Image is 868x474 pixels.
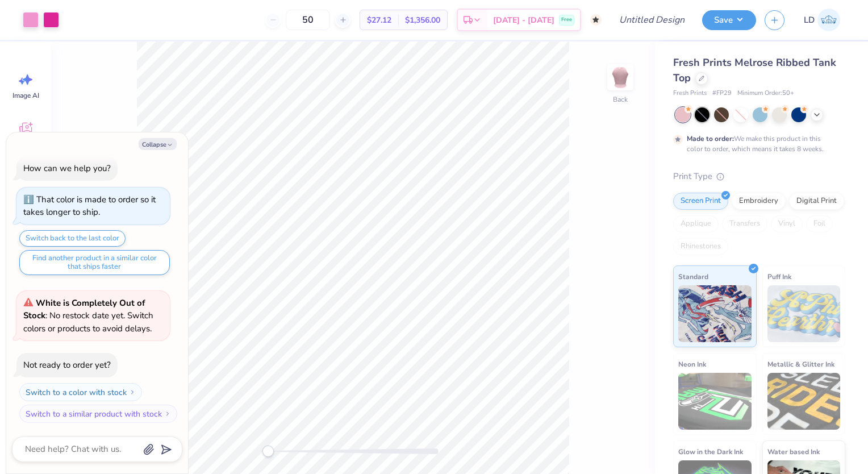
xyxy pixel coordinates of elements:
[687,134,827,154] div: We make this product in this color to order, which means it takes 8 weeks.
[732,193,786,210] div: Embroidery
[12,91,39,100] span: Image AI
[678,285,752,342] img: Standard
[673,170,845,183] div: Print Type
[712,89,732,98] span: # FP29
[262,446,274,457] div: Accessibility label
[673,193,728,210] div: Screen Print
[799,9,845,31] a: LD
[129,389,136,396] img: Switch to a color with stock
[19,405,177,423] button: Switch to a similar product with stock
[19,230,126,247] button: Switch back to the last color
[771,215,803,232] div: Vinyl
[678,271,708,282] span: Standard
[722,215,767,232] div: Transfers
[164,410,171,417] img: Switch to a similar product with stock
[737,89,794,98] span: Minimum Order: 50 +
[817,9,840,31] img: Lexus Diaz
[405,14,440,26] span: $1,356.00
[687,134,734,143] strong: Made to order:
[673,56,836,85] span: Fresh Prints Melrose Ribbed Tank Top
[367,14,391,26] span: $27.12
[804,14,815,27] span: LD
[678,358,706,370] span: Neon Ink
[23,297,153,334] span: : No restock date yet. Switch colors or products to avoid delays.
[678,373,752,430] img: Neon Ink
[23,194,156,218] div: That color is made to order so it takes longer to ship.
[19,250,170,275] button: Find another product in a similar color that ships faster
[673,238,728,255] div: Rhinestones
[23,163,111,174] div: How can we help you?
[139,138,177,150] button: Collapse
[678,446,743,458] span: Glow in the Dark Ink
[673,89,707,98] span: Fresh Prints
[19,383,142,401] button: Switch to a color with stock
[767,285,841,342] img: Puff Ink
[610,9,694,31] input: Untitled Design
[789,193,844,210] div: Digital Print
[702,10,756,30] button: Save
[609,66,632,89] img: Back
[23,297,145,322] strong: White is Completely Out of Stock
[493,14,554,26] span: [DATE] - [DATE]
[767,373,841,430] img: Metallic & Glitter Ink
[613,94,628,105] div: Back
[767,446,820,458] span: Water based Ink
[806,215,833,232] div: Foil
[767,358,834,370] span: Metallic & Glitter Ink
[286,10,330,30] input: – –
[767,271,791,282] span: Puff Ink
[673,215,719,232] div: Applique
[23,359,111,371] div: Not ready to order yet?
[561,16,572,24] span: Free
